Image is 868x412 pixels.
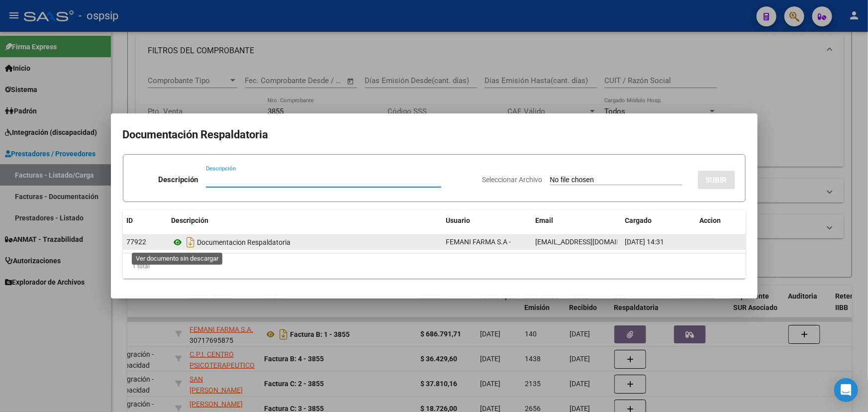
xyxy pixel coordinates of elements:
[172,234,438,250] div: Documentacion Respaldatoria
[158,174,198,186] p: Descripción
[625,216,652,224] span: Cargado
[127,216,133,224] span: ID
[536,238,646,246] span: [EMAIL_ADDRESS][DOMAIN_NAME]
[536,216,554,224] span: Email
[621,210,696,231] datatable-header-cell: Cargado
[698,171,735,189] button: SUBIR
[446,216,471,224] span: Usuario
[696,210,746,231] datatable-header-cell: Accion
[127,238,147,246] span: 77922
[706,176,727,185] span: SUBIR
[625,238,665,246] span: [DATE] 14:31
[172,216,209,224] span: Descripción
[185,234,197,250] i: Descargar documento
[532,210,621,231] datatable-header-cell: Email
[442,210,532,231] datatable-header-cell: Usuario
[700,216,721,224] span: Accion
[168,210,442,231] datatable-header-cell: Descripción
[834,378,858,402] div: Open Intercom Messenger
[446,238,511,246] span: FEMANI FARMA S.A -
[123,210,168,231] datatable-header-cell: ID
[482,176,543,184] span: Seleccionar Archivo
[123,254,746,279] div: 1 total
[123,125,746,144] h2: Documentación Respaldatoria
